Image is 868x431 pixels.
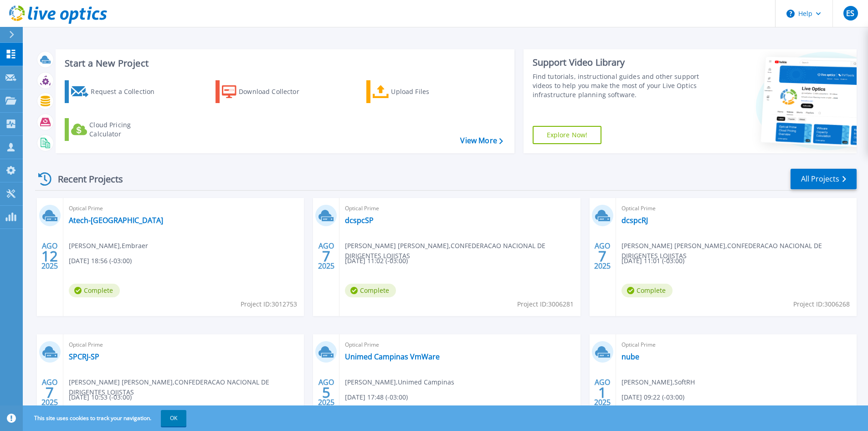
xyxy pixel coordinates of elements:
[366,80,468,103] a: Upload Files
[25,410,186,426] span: This site uses cookies to track your navigation.
[345,256,408,266] span: [DATE] 11:02 (-03:00)
[216,80,317,103] a: Download Collector
[69,284,120,297] span: Complete
[345,203,575,213] span: Optical Prime
[41,239,58,273] div: AGO 2025
[345,352,440,361] a: Unimed Campinas VmWare
[41,376,58,409] div: AGO 2025
[621,241,857,261] span: [PERSON_NAME] [PERSON_NAME] , CONFEDERACAO NACIONAL DE DIRIGENTES LOJISTAS
[69,241,148,251] span: [PERSON_NAME] , Embraer
[241,299,297,309] span: Project ID: 3012753
[391,83,464,101] div: Upload Files
[517,299,574,309] span: Project ID: 3006281
[533,72,703,99] div: Find tutorials, instructional guides and other support videos to help you make the most of your L...
[621,377,695,387] span: [PERSON_NAME] , SoftRH
[69,203,298,213] span: Optical Prime
[345,241,580,261] span: [PERSON_NAME] [PERSON_NAME] , CONFEDERACAO NACIONAL DE DIRIGENTES LOJISTAS
[65,118,166,141] a: Cloud Pricing Calculator
[65,58,503,68] h3: Start a New Project
[322,252,330,260] span: 7
[621,203,851,213] span: Optical Prime
[594,376,611,409] div: AGO 2025
[318,376,335,409] div: AGO 2025
[846,10,854,17] span: ES
[35,168,135,190] div: Recent Projects
[598,252,606,260] span: 7
[345,216,374,225] a: dcspcSP
[598,389,606,396] span: 1
[65,80,166,103] a: Request a Collection
[345,340,575,350] span: Optical Prime
[533,57,703,68] div: Support Video Library
[69,352,99,361] a: SPCRJ-SP
[533,126,602,144] a: Explore Now!
[345,284,396,297] span: Complete
[69,216,163,225] a: Atech-[GEOGRAPHIC_DATA]
[41,252,58,260] span: 12
[239,83,312,101] div: Download Collector
[621,352,639,361] a: nube
[345,392,408,402] span: [DATE] 17:48 (-03:00)
[791,169,857,189] a: All Projects
[793,299,850,309] span: Project ID: 3006268
[69,340,298,350] span: Optical Prime
[345,377,454,387] span: [PERSON_NAME] , Unimed Campinas
[69,377,304,397] span: [PERSON_NAME] [PERSON_NAME] , CONFEDERACAO NACIONAL DE DIRIGENTES LOJISTAS
[594,239,611,273] div: AGO 2025
[621,392,684,402] span: [DATE] 09:22 (-03:00)
[91,83,164,101] div: Request a Collection
[621,256,684,266] span: [DATE] 11:01 (-03:00)
[460,136,503,145] a: View More
[318,239,335,273] div: AGO 2025
[69,256,132,266] span: [DATE] 18:56 (-03:00)
[621,284,673,297] span: Complete
[322,389,330,396] span: 5
[69,392,132,402] span: [DATE] 10:53 (-03:00)
[161,410,186,426] button: OK
[89,120,162,139] div: Cloud Pricing Calculator
[621,340,851,350] span: Optical Prime
[621,216,648,225] a: dcspcRJ
[46,389,54,396] span: 7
